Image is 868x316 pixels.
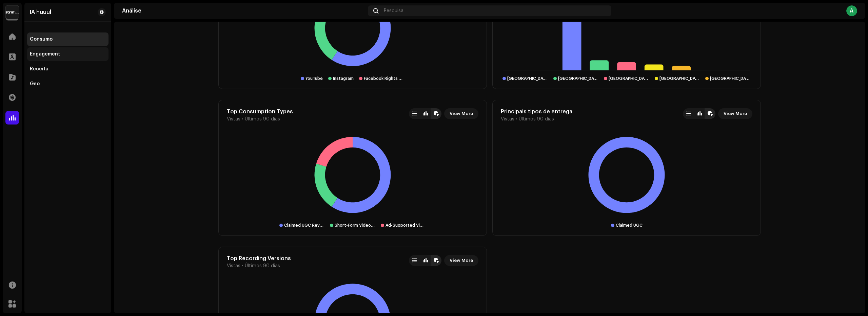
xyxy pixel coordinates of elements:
div: Ad-Supported Video Views [386,223,426,228]
div: Análise [122,8,365,14]
div: Top Recording Versions [227,255,291,262]
span: Pesquisa [384,8,403,14]
div: Engagement [30,51,60,57]
re-m-nav-item: Engagement [27,47,108,61]
div: Spain [659,76,700,81]
span: • [242,263,243,269]
div: Claimed UGC Revenue [284,223,325,228]
div: United States of America [558,76,599,81]
button: View More [444,255,478,266]
span: View More [450,254,473,267]
div: Argentina [710,76,751,81]
button: View More [444,108,478,119]
span: • [242,116,243,122]
img: 408b884b-546b-4518-8448-1008f9c76b02 [5,5,19,19]
div: Principais tipos de entrega [501,108,572,115]
div: Mexico [609,76,649,81]
div: Receita [30,66,48,72]
re-m-nav-item: Consumo [27,32,108,46]
button: View More [718,108,752,119]
div: Brazil [507,76,548,81]
span: • [516,116,517,122]
span: Últimos 90 dias [245,263,280,269]
span: Vistas [227,263,240,269]
div: Geo [30,81,40,87]
span: View More [724,107,747,120]
span: Últimos 90 dias [245,116,280,122]
div: Facebook Rights Manager [364,76,405,81]
div: YouTube [305,76,323,81]
span: View More [450,107,473,120]
div: Instagram [333,76,354,81]
div: Claimed UGC [616,223,643,228]
re-m-nav-item: Geo [27,77,108,91]
div: A [846,5,857,16]
div: IA huuul [30,9,51,15]
span: Últimos 90 dias [519,116,554,122]
span: Vistas [227,116,240,122]
div: Top Consumption Types [227,108,293,115]
re-m-nav-item: Receita [27,62,108,76]
div: Short-Form Video Views [335,223,375,228]
div: Consumo [30,37,53,42]
span: Vistas [501,116,514,122]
